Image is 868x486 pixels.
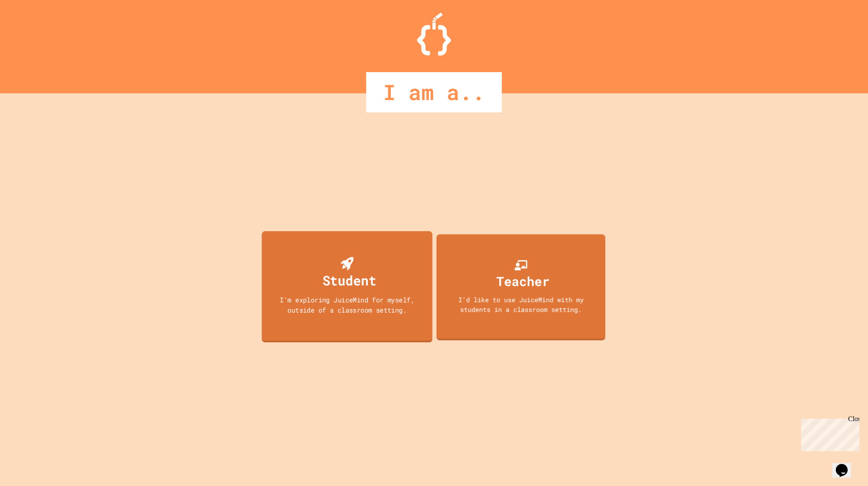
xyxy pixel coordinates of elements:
iframe: chat widget [798,415,860,451]
div: Student [323,271,376,290]
div: Chat with us now!Close [3,3,58,54]
div: Teacher [496,271,549,290]
img: Logo.svg [417,13,451,56]
div: I'd like to use JuiceMind with my students in a classroom setting. [445,295,597,314]
div: I'm exploring JuiceMind for myself, outside of a classroom setting. [270,295,424,315]
div: I am a.. [366,72,502,112]
iframe: chat widget [832,452,860,478]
